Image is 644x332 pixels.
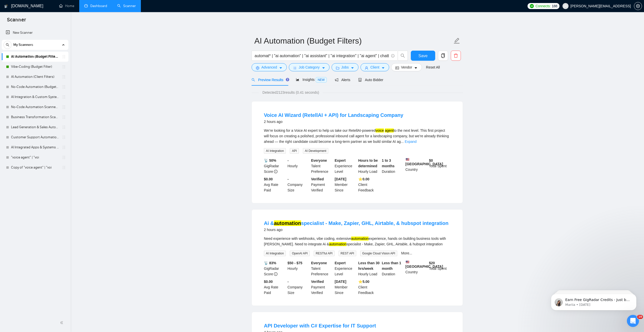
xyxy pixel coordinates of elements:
span: user [564,4,567,8]
span: OpenAI API [290,251,310,256]
span: holder [62,115,66,119]
span: caret-down [279,66,283,70]
span: caret-down [351,66,354,70]
b: 1 to 3 months [382,158,395,168]
span: Alerts [335,78,350,82]
span: ... [401,140,404,144]
b: $ 20 [429,261,435,265]
mark: automation [274,220,301,226]
iframe: Intercom notifications message [543,283,644,318]
div: Member Since [334,279,357,295]
span: holder [62,65,66,69]
div: Total Spent [428,260,452,277]
span: holder [62,165,66,170]
b: Verified [311,280,324,284]
span: info-circle [274,272,277,276]
span: search [252,78,255,82]
div: GigRadar Score [263,158,287,174]
a: dashboardDashboard [84,4,107,8]
div: 2 hours ago [264,119,403,125]
span: holder [62,95,66,99]
button: settingAdvancedcaret-down [252,63,287,71]
a: "voice agent" | "voi [11,152,59,162]
div: We’re looking for a Voice AI expert to help us take our RetellAI-powered to the next level. This ... [264,128,451,144]
a: Expand [405,140,417,144]
span: setting [256,66,259,70]
span: info-circle [391,54,394,57]
a: AI Automation (Budget Filters) [11,52,59,62]
span: area-chart [296,78,299,81]
div: Client Feedback [357,176,381,193]
b: $50 - $75 [288,261,302,265]
button: Save [411,51,435,61]
button: setting [634,2,642,10]
a: Customer Support Automation ([PERSON_NAME]) [11,132,59,142]
div: Member Since [334,176,357,193]
span: AI Development [303,148,328,154]
b: $ 0 [429,158,433,162]
div: GigRadar Score [263,260,287,277]
span: AI Integration [264,251,286,256]
span: AI Integration [264,148,286,154]
b: Expert [335,158,346,162]
a: AI Integration & Custom Systems Scanner ([PERSON_NAME]) [11,92,59,102]
a: setting [634,4,642,8]
b: Everyone [311,158,327,162]
b: 📡 83% [264,261,276,265]
a: Lead Generation & Sales Automation ([PERSON_NAME]) [11,122,59,132]
div: Company Size [287,279,310,295]
span: Auto Bidder [358,78,383,82]
input: Scanner name... [254,35,453,47]
span: holder [62,55,66,59]
a: No-Code Automation Scanner ([PERSON_NAME]) [11,102,59,112]
span: notification [335,78,338,82]
div: Experience Level [334,260,357,277]
span: holder [62,135,66,139]
span: folder [336,66,339,70]
a: AI Automation (Client Filters) [11,72,59,82]
img: 🇺🇸 [406,158,409,161]
div: Talent Preference [310,260,334,277]
span: caret-down [322,66,325,70]
span: Scanner [3,16,30,27]
span: holder [62,75,66,79]
a: New Scanner [6,28,64,38]
mark: automation [351,237,369,241]
div: 2 hours ago [264,227,449,233]
span: NEW [316,77,327,83]
span: holder [62,145,66,149]
div: Total Spent [428,158,452,174]
li: My Scanners [2,40,68,173]
span: My Scanners [13,40,33,50]
span: setting [634,4,642,8]
mark: agent [385,128,394,132]
button: search [398,51,408,61]
a: API Developer with C# Expertise for IT Support [264,323,376,328]
a: Ai &automationspecialist - Make, Zapier, GHL, Airtable, & hubspot integration [264,220,449,226]
span: bars [293,66,297,70]
a: Reset All [426,64,440,70]
div: Hourly Load [357,158,381,174]
button: copy [438,51,448,61]
span: robot [358,78,362,82]
div: Avg Rate Paid [263,176,287,193]
div: Hourly [287,158,310,174]
div: Payment Verified [310,279,334,295]
div: Company Size [287,176,310,193]
span: search [398,53,408,58]
b: [DATE] [335,280,346,284]
a: Business Transformation Scanner ([PERSON_NAME]) [11,112,59,122]
input: Search Freelance Jobs... [255,53,389,59]
span: search [4,43,11,47]
span: API [290,148,299,154]
span: Save [418,53,427,59]
mark: voice [376,128,384,132]
b: Verified [311,177,324,181]
a: Vibe-Coding (Budget Filter) [11,62,59,72]
div: Avg Rate Paid [263,279,287,295]
div: Hourly Load [357,260,381,277]
span: 10 [637,315,643,319]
